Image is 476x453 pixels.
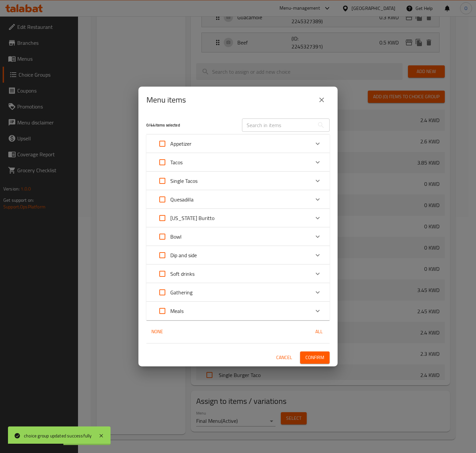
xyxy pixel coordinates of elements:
[146,227,330,246] div: Expand
[24,432,92,439] div: choice group updated successfully
[146,246,330,264] div: Expand
[146,172,330,190] div: Expand
[146,326,168,338] button: None
[146,122,234,128] h5: 0 / 44 items selected
[170,214,214,222] p: [US_STATE] Buritto
[314,92,330,108] button: close
[146,153,330,172] div: Expand
[170,177,198,185] p: Single Tacos
[311,328,327,336] span: All
[276,353,292,362] span: Cancel
[146,264,330,283] div: Expand
[146,283,330,302] div: Expand
[146,134,330,153] div: Expand
[170,307,184,315] p: Meals
[274,351,295,364] button: Cancel
[170,288,193,296] p: Gathering
[170,158,183,166] p: Tacos
[170,195,194,203] p: Quesadilla
[305,353,324,362] span: Confirm
[170,140,192,148] p: Appetizer
[170,270,195,278] p: Soft drinks
[146,95,186,105] h2: Menu items
[170,233,182,241] p: Bowl
[170,251,197,259] p: Dip and side
[149,328,165,336] span: None
[146,209,330,227] div: Expand
[146,190,330,209] div: Expand
[242,118,314,132] input: Search in items
[146,302,330,320] div: Expand
[308,326,330,338] button: All
[300,351,330,364] button: Confirm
